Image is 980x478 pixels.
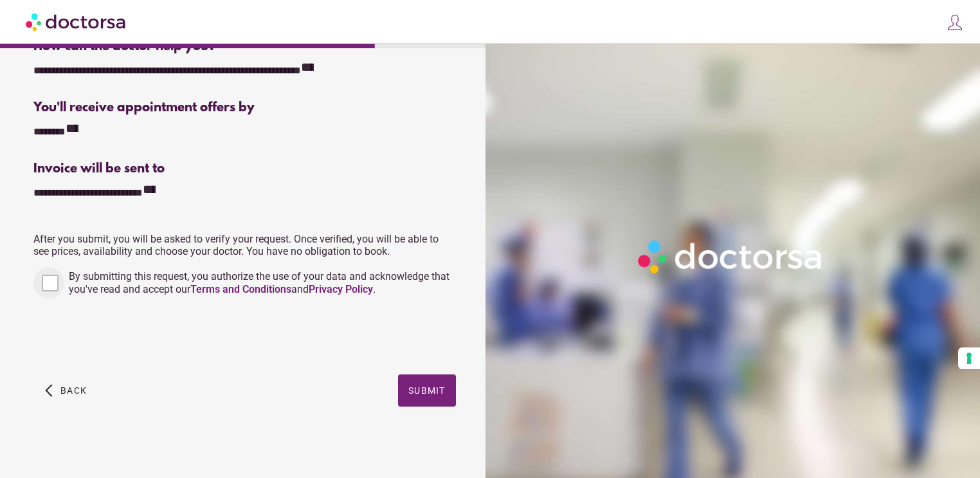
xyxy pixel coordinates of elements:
[958,347,980,369] button: Your consent preferences for tracking technologies
[633,235,829,279] img: Logo-Doctorsa-trans-White-partial-flat.png
[33,161,455,176] div: Invoice will be sent to
[946,14,964,32] img: icons8-customer-100.png
[398,374,456,407] button: Submit
[408,385,446,396] span: Submit
[33,100,455,115] div: You'll receive appointment offers by
[33,311,229,362] iframe: reCAPTCHA
[60,385,87,396] span: Back
[190,283,291,295] a: Terms and Conditions
[26,7,127,36] img: Doctorsa.com
[33,233,455,257] p: After you submit, you will be asked to verify your request. Once verified, you will be able to se...
[309,283,373,295] a: Privacy Policy
[40,374,92,407] button: arrow_back_ios Back
[69,270,449,295] span: By submitting this request, you authorize the use of your data and acknowledge that you've read a...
